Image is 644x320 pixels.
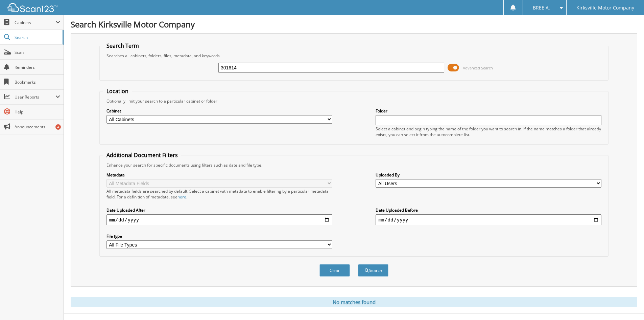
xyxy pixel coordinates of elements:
legend: Location [103,87,132,95]
span: Cabinets [15,20,55,25]
div: No matches found [71,297,637,307]
span: Kirksville Motor Company [576,6,634,10]
span: Bookmarks [15,79,60,85]
div: Select a cabinet and begin typing the name of the folder you want to search in. If the name match... [376,126,601,137]
span: Search [15,35,59,40]
input: start [106,214,332,225]
label: Cabinet [106,108,332,114]
button: Search [358,264,388,277]
span: BREE A. [533,6,550,10]
span: Advanced Search [463,65,493,70]
label: Date Uploaded Before [376,207,601,213]
label: Uploaded By [376,172,601,178]
span: User Reports [15,94,55,100]
label: Metadata [106,172,332,178]
div: Optionally limit your search to a particular cabinet or folder [103,98,605,104]
div: All metadata fields are searched by default. Select a cabinet with metadata to enable filtering b... [106,188,332,200]
img: scan123-logo-white.svg [7,3,57,12]
div: 4 [55,124,61,130]
span: Help [15,109,60,115]
button: Clear [319,264,350,277]
input: end [376,214,601,225]
div: Enhance your search for specific documents using filters such as date and file type. [103,162,605,168]
span: Announcements [15,124,60,130]
div: Searches all cabinets, folders, files, metadata, and keywords [103,53,605,59]
label: Folder [376,108,601,114]
legend: Search Term [103,42,142,49]
span: Scan [15,49,60,55]
h1: Search Kirksville Motor Company [71,19,637,30]
a: here [177,194,186,200]
label: File type [106,233,332,239]
label: Date Uploaded After [106,207,332,213]
span: Reminders [15,64,60,70]
legend: Additional Document Filters [103,151,181,159]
